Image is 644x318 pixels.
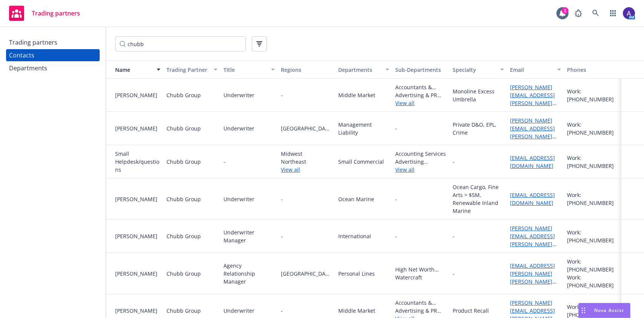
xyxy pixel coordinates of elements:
[9,49,34,61] div: Contacts
[281,66,332,74] div: Regions
[453,121,504,137] div: Private D&O, EPL, Crime
[166,195,201,203] div: Chubb Group
[453,307,489,315] div: Product Recall
[395,150,447,158] span: Accounting Services
[338,91,375,99] div: Middle Market
[166,270,201,278] div: Chubb Group
[278,60,335,79] button: Regions
[223,158,225,166] div: -
[567,87,618,103] div: Work: [PHONE_NUMBER]
[115,232,160,240] div: [PERSON_NAME]
[453,87,504,103] div: Monoline Excess Umbrella
[564,60,621,79] button: Phones
[223,228,275,244] div: Underwriter Manager
[281,124,332,132] span: [GEOGRAPHIC_DATA][US_STATE]
[395,265,447,273] span: High Net Worth Personal Lines
[567,273,618,289] div: Work: [PHONE_NUMBER]
[223,195,254,203] div: Underwriter
[338,121,390,137] div: Management Liability
[163,60,221,79] button: Trading Partner
[166,91,201,99] div: Chubb Group
[567,121,618,137] div: Work: [PHONE_NUMBER]
[453,158,454,166] div: -
[395,166,447,174] a: View all
[510,262,555,293] a: [EMAIL_ADDRESS][PERSON_NAME][PERSON_NAME][DOMAIN_NAME]
[453,66,496,74] div: Specialty
[223,262,275,285] div: Agency Relationship Manager
[338,158,384,166] div: Small Commercial
[338,66,381,74] div: Departments
[115,124,160,132] div: [PERSON_NAME]
[223,124,254,132] div: Underwriter
[395,124,397,132] span: -
[567,228,618,244] div: Work: [PHONE_NUMBER]
[510,191,555,206] a: [EMAIL_ADDRESS][DOMAIN_NAME]
[510,154,555,169] a: [EMAIL_ADDRESS][DOMAIN_NAME]
[623,7,635,19] img: photo
[281,91,332,99] span: -
[453,270,454,278] div: -
[338,307,375,315] div: Middle Market
[395,99,447,107] a: View all
[281,166,332,174] a: View all
[395,66,447,74] div: Sub-Departments
[567,258,618,273] div: Work: [PHONE_NUMBER]
[395,158,447,166] span: Advertising Agencies
[395,232,397,240] span: -
[115,36,246,51] input: Filter by keyword...
[223,307,254,315] div: Underwriter
[281,307,332,315] span: -
[567,154,618,170] div: Work: [PHONE_NUMBER]
[567,191,618,207] div: Work: [PHONE_NUMBER]
[507,60,564,79] button: Email
[9,36,57,48] div: Trading partners
[395,195,397,203] span: -
[106,60,163,79] button: Name
[109,66,152,74] div: Name
[562,7,569,14] div: 1
[6,3,83,24] a: Trading partners
[395,299,447,307] span: Accountants & Auditors
[510,225,555,264] a: [PERSON_NAME][EMAIL_ADDRESS][PERSON_NAME][PERSON_NAME][DOMAIN_NAME]
[338,270,375,278] div: Personal Lines
[395,91,447,99] span: Advertising & PR Agencies
[281,150,332,158] span: Midwest
[166,66,210,74] div: Trading Partner
[223,66,267,74] div: Title
[281,158,332,166] span: Northeast
[220,60,278,79] button: Title
[115,150,160,174] div: Small Helpdesk/questions
[395,273,447,281] span: Watercraft
[281,232,332,240] span: -
[115,195,160,203] div: [PERSON_NAME]
[594,307,624,313] span: Nova Assist
[578,303,630,318] button: Nova Assist
[166,158,201,166] div: Chubb Group
[579,303,588,318] div: Drag to move
[223,91,254,99] div: Underwriter
[395,307,447,315] span: Advertising & PR Agencies
[115,270,160,278] div: [PERSON_NAME]
[281,195,332,203] span: -
[32,10,80,16] span: Trading partners
[450,60,507,79] button: Specialty
[588,6,603,21] a: Search
[115,91,160,99] div: [PERSON_NAME]
[281,270,332,278] span: [GEOGRAPHIC_DATA][US_STATE]
[6,36,100,48] a: Trading partners
[510,84,555,123] a: [PERSON_NAME][EMAIL_ADDRESS][PERSON_NAME][PERSON_NAME][DOMAIN_NAME]
[567,66,618,74] div: Phones
[510,66,553,74] div: Email
[9,62,47,74] div: Departments
[510,117,555,156] a: [PERSON_NAME][EMAIL_ADDRESS][PERSON_NAME][PERSON_NAME][DOMAIN_NAME]
[338,232,371,240] div: International
[453,232,454,240] div: -
[392,60,450,79] button: Sub-Departments
[571,6,586,21] a: Report a Bug
[453,183,504,215] div: Ocean Cargo, Fine Arts > $5M, Renewable Inland Marine
[395,83,447,91] span: Accountants & Auditors
[338,195,374,203] div: Ocean Marine
[115,307,160,315] div: [PERSON_NAME]
[6,49,100,61] a: Contacts
[166,124,201,132] div: Chubb Group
